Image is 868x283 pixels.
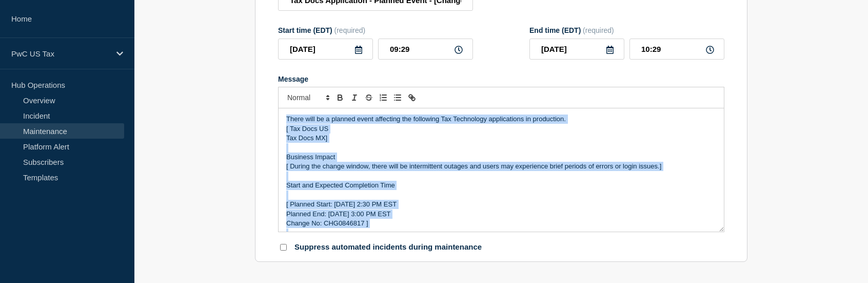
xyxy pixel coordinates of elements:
[286,115,716,124] p: There will be a planned event affecting the following Tax Technology applications in production.
[378,39,473,60] input: HH:MM
[583,26,614,34] span: (required)
[286,134,716,143] p: Tax Docs MX]
[294,242,482,252] p: Suppress automated incidents during maintenance
[376,91,390,104] button: Toggle ordered list
[280,244,287,251] input: Suppress automated incidents during maintenance
[278,26,473,34] div: Start time (EDT)
[283,91,333,104] span: Font size
[333,91,347,104] button: Toggle bold text
[278,39,373,60] input: YYYY-MM-DD
[278,75,724,83] div: Message
[286,162,716,171] p: [ During the change window, there will be intermittent outages and users may experience brief per...
[286,181,716,190] p: Start and Expected Completion Time
[362,91,376,104] button: Toggle strikethrough text
[529,39,624,60] input: YYYY-MM-DD
[529,26,724,34] div: End time (EDT)
[286,200,716,209] p: [ Planned Start: [DATE] 2:30 PM EST
[286,124,716,134] p: [ Tax Docs US
[286,153,716,162] p: Business Impact
[629,39,724,60] input: HH:MM
[347,91,362,104] button: Toggle italic text
[334,26,366,34] span: (required)
[286,219,716,228] p: Change No: CHG0846817 ]
[286,210,716,219] p: Planned End: [DATE] 3:00 PM EST
[11,49,110,58] p: PwC US Tax
[405,91,419,104] button: Toggle link
[390,91,405,104] button: Toggle bulleted list
[279,108,724,232] div: Message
